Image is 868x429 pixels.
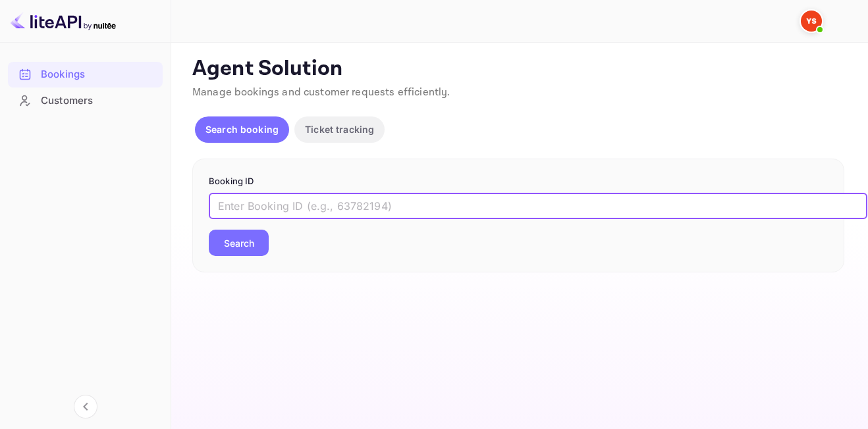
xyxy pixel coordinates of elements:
[209,193,867,219] input: Enter Booking ID (e.g., 63782194)
[11,11,116,32] img: LiteAPI logo
[209,175,828,188] p: Booking ID
[205,122,279,136] p: Search booking
[41,93,156,109] div: Customers
[41,67,156,82] div: Bookings
[209,230,269,256] button: Search
[74,395,97,418] button: Collapse navigation
[8,62,163,88] div: Bookings
[8,88,163,113] a: Customers
[8,88,163,114] div: Customers
[192,86,450,99] span: Manage bookings and customer requests efficiently.
[305,122,374,136] p: Ticket tracking
[8,62,163,86] a: Bookings
[801,11,822,32] img: Yandex Support
[192,56,844,82] p: Agent Solution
